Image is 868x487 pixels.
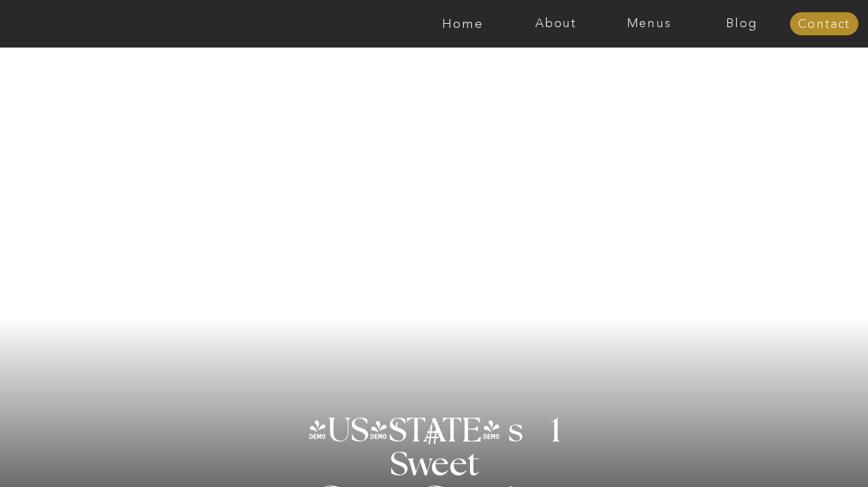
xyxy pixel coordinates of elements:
a: Contact [790,18,858,31]
a: Menus [602,17,695,31]
a: About [509,17,602,31]
h3: # [396,422,473,461]
a: Home [416,17,509,31]
h3: ' [369,414,425,448]
a: Blog [695,17,789,31]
